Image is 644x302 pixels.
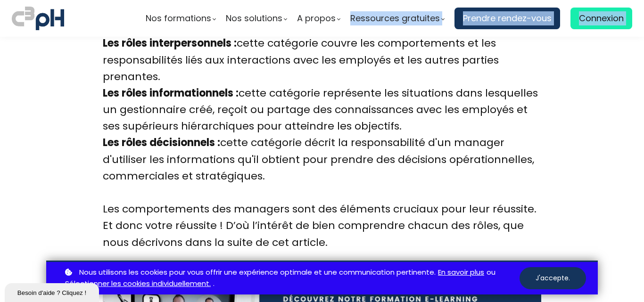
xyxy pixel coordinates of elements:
[146,11,211,25] span: Nos formations
[570,8,632,29] a: Connexion
[63,267,520,290] p: ou .
[12,5,64,32] img: logo C3PH
[520,267,586,289] button: J'accepte.
[103,134,541,201] div: cette catégorie décrit la responsabilité d'un manager d'utiliser les informations qu'il obtient p...
[103,35,541,85] div: cette catégorie couvre les comportements et les responsabilités liés aux interactions avec les em...
[103,86,239,100] b: Les rôles informationnels :
[226,11,282,25] span: Nos solutions
[438,267,484,278] a: En savoir plus
[103,85,541,135] div: cette catégorie représente les situations dans lesquelles un gestionnaire créé, reçoit ou partage...
[297,11,336,25] span: A propos
[5,281,101,302] iframe: chat widget
[350,11,440,25] span: Ressources gratuites
[103,135,220,150] b: Les rôles décisionnels :
[65,278,211,290] a: Sélectionner les cookies individuellement.
[103,201,541,251] div: Les comportements des managers sont des éléments cruciaux pour leur réussite. Et donc votre réuss...
[103,36,237,50] b: Les rôles interpersonnels :
[454,8,560,29] a: Prendre rendez-vous
[79,267,436,278] span: Nous utilisons les cookies pour vous offrir une expérience optimale et une communication pertinente.
[463,11,552,25] span: Prendre rendez-vous
[579,11,624,25] span: Connexion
